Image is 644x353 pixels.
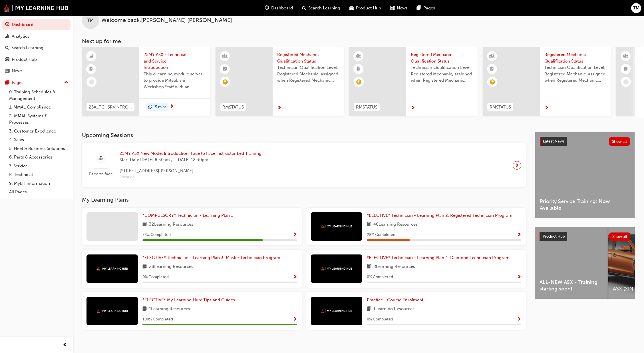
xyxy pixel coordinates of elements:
[5,57,9,62] span: car-icon
[5,80,9,85] span: pages-icon
[86,148,521,183] a: Face to face25MY ASX New Model Introduction: Face to Face Instructor Led TrainingStart Date:[DATE...
[7,153,71,162] a: 6. Parts & Accessories
[517,275,521,280] span: Show Progress
[11,45,43,51] div: Search Learning
[120,157,261,163] span: Start Date: [DATE] 8:30am , - [DATE] 12:30pm
[7,162,71,171] a: 7. Service
[149,263,193,270] span: 28 Learning Resources
[96,267,128,270] img: mmal
[535,227,608,299] a: ALL-NEW ASX - Training starting soon!
[411,51,473,64] span: Registered Mechanic Qualification Status
[89,104,132,111] span: 25A_TCHSRVINTRO_M
[223,53,227,60] span: learningResourceType_INSTRUCTOR_LED-icon
[544,64,607,84] span: Technician Qualification Level: Registered Mechanic, assigned when Registered Mechanic modules ha...
[297,2,345,14] a: search-iconSearch Learning
[517,316,521,323] button: Show Progress
[293,317,297,322] span: Show Progress
[2,43,71,53] a: Search Learning
[120,150,261,157] span: 25MY ASX New Model Introduction: Face to Face Instructor Led Training
[386,2,412,14] a: news-iconNews
[142,297,235,302] span: *ELECTIVE* My Learning Hub: Tips and Guides
[12,33,29,40] div: Analytics
[293,232,297,238] span: Show Progress
[357,53,361,60] span: learningResourceType_INSTRUCTOR_LED-icon
[624,53,628,60] span: people-icon
[153,104,166,111] span: 15 mins
[260,2,297,14] a: guage-iconDashboard
[356,104,377,111] span: RMSTATUS
[321,267,352,270] img: mmal
[142,254,283,261] a: *ELECTIVE* Technician - Learning Plan 3: Master Technician Program
[517,231,521,238] button: Show Progress
[345,2,386,14] a: car-iconProduct Hub
[216,47,344,116] a: RMSTATUSRegistered Mechanic Qualification StatusTechnician Qualification Level: Registered Mechan...
[99,155,103,162] span: sessionType_FACE_TO_FACE-icon
[7,103,71,112] a: 1. MMAL Compliance
[609,232,631,241] button: Show all
[367,316,393,323] span: 0 % Completed
[417,5,421,12] span: pages-icon
[82,196,526,203] h3: My Learning Plans
[222,104,244,111] span: RMSTATUS
[142,306,147,313] span: book-icon
[7,170,71,179] a: 8. Technical
[64,79,68,86] span: up-icon
[302,5,306,12] span: search-icon
[7,144,71,153] a: 5. Fleet & Business Solutions
[293,275,297,280] span: Show Progress
[96,309,128,313] img: mmal
[633,5,639,11] span: TM
[517,317,521,322] span: Show Progress
[87,17,94,24] span: TM
[144,71,206,90] span: This eLearning module serves to provide Mitsubishi Workshop Staff with an introduction to the 25M...
[367,232,395,238] span: 28 % Completed
[367,297,426,303] a: Practice - Course Enrolment
[142,297,237,303] a: *ELECTIVE* My Learning Hub: Tips and Guides
[170,104,174,109] span: next-icon
[490,65,494,73] span: booktick-icon
[89,53,93,60] span: learningResourceType_ELEARNING-icon
[624,65,628,73] span: booktick-icon
[7,88,71,103] a: 0. Training Schedules & Management
[623,79,629,85] span: learningRecordVerb_NONE-icon
[535,132,635,218] a: Latest NewsShow allPriority Service Training: Now Available!
[7,135,71,144] a: 4. Sales
[490,104,511,111] span: RMSTATUS
[148,104,152,111] span: duration-icon
[517,274,521,281] button: Show Progress
[517,232,521,238] span: Show Progress
[2,18,71,77] button: DashboardAnalyticsSearch LearningProduct HubNews
[120,174,261,180] span: Location
[149,221,193,228] span: 32 Learning Resources
[373,221,418,228] span: 46 Learning Resources
[86,171,115,177] span: Face to face
[373,306,414,313] span: 1 Learning Resources
[89,65,93,73] span: booktick-icon
[2,66,71,76] a: News
[367,254,512,261] a: *ELECTIVE* Technician - Learning Plan 4: Diamond Technician Program
[149,306,190,313] span: 1 Learning Resources
[142,255,280,260] span: *ELECTIVE* Technician - Learning Plan 3: Master Technician Program
[144,51,206,71] span: 25MY ASX - Technical and Service Introduction
[2,77,71,88] button: Pages
[82,47,210,116] a: 25A_TCHSRVINTRO_M25MY ASX - Technical and Service IntroductionThis eLearning module serves to pro...
[490,53,494,60] span: learningResourceType_INSTRUCTOR_LED-icon
[89,79,94,85] span: learningRecordVerb_NONE-icon
[367,213,512,218] span: *ELECTIVE* Technician - Learning Plan 2: Registered Technician Program
[367,274,393,280] span: 0 % Completed
[293,231,297,238] button: Show Progress
[7,127,71,136] a: 3. Customer Excellence
[5,69,9,74] span: news-icon
[540,232,630,241] a: Product HubShow all
[277,51,339,64] span: Registered Mechanic Qualification Status
[349,47,478,116] a: RMSTATUSRegistered Mechanic Qualification StatusTechnician Qualification Level: Registered Mechan...
[540,137,630,146] a: Latest NewsShow all
[367,263,371,270] span: book-icon
[2,54,71,65] a: Product Hub
[356,5,381,11] span: Product Hub
[265,5,269,12] span: guage-icon
[540,198,630,211] span: Priority Service Training: Now Available!
[101,17,232,24] span: Welcome back , [PERSON_NAME] [PERSON_NAME]
[356,79,361,85] span: learningRecordVerb_ACHIEVE-icon
[12,79,23,86] div: Pages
